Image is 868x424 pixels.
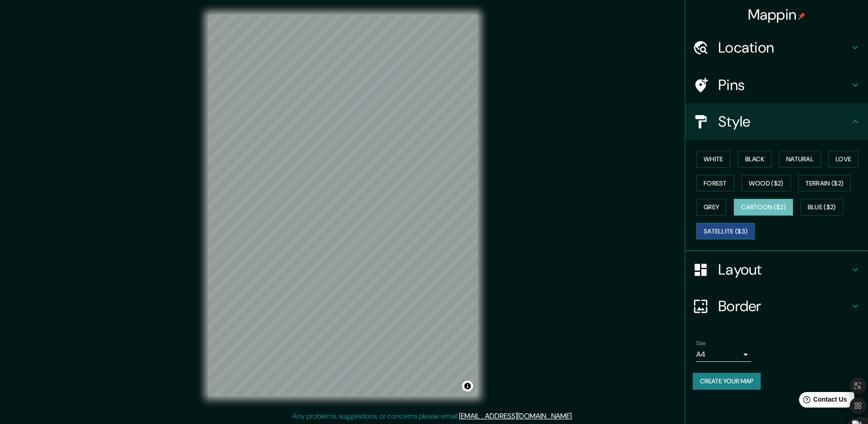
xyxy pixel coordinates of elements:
div: A4 [696,347,751,362]
canvas: Map [208,15,478,396]
h4: Location [718,38,850,57]
div: Layout [685,251,868,288]
h4: Pins [718,76,850,94]
iframe: Help widget launcher [787,388,858,414]
button: Satellite ($3) [696,223,755,240]
button: Natural [779,151,821,168]
button: Grey [696,199,726,216]
h4: Mappin [748,5,806,24]
button: Toggle attribution [462,381,473,392]
button: White [696,151,731,168]
h4: Layout [718,260,850,279]
div: . [573,411,574,422]
div: Border [685,288,868,324]
h4: Border [718,297,850,315]
div: Style [685,103,868,140]
button: Love [828,151,858,168]
button: Blue ($2) [800,199,843,216]
label: Size [696,339,706,347]
button: Terrain ($2) [798,175,851,192]
h4: Style [718,112,850,131]
p: Any problems, suggestions, or concerns please email . [292,411,573,422]
button: Create your map [693,373,761,390]
div: Location [685,29,868,66]
button: Black [738,151,772,168]
img: pin-icon.png [798,12,805,20]
div: Pins [685,67,868,103]
button: Forest [696,175,734,192]
button: Cartoon ($2) [734,199,793,216]
a: [EMAIL_ADDRESS][DOMAIN_NAME] [459,411,572,421]
button: Wood ($2) [742,175,791,192]
div: . [574,411,576,422]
